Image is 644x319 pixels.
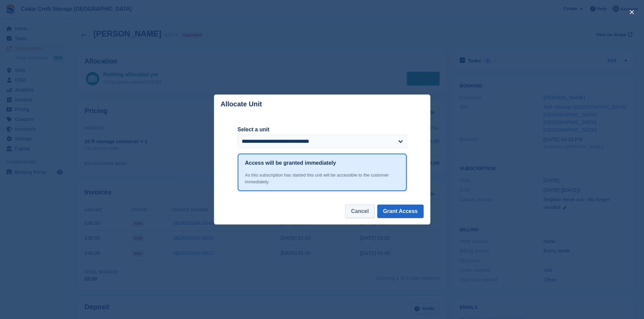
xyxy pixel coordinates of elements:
h1: Access will be granted immediately [245,159,336,167]
button: Grant Access [377,205,424,218]
p: Allocate Unit [221,100,262,108]
div: As this subscription has started this unit will be accessible to the customer immediately. [245,172,399,185]
button: Cancel [345,205,374,218]
button: close [626,7,637,18]
label: Select a unit [238,126,407,134]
